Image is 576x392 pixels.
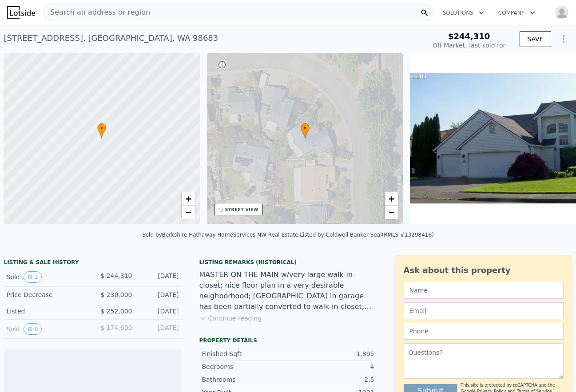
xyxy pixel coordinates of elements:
[4,32,218,44] div: [STREET_ADDRESS] , [GEOGRAPHIC_DATA] , WA 98683
[43,7,150,18] span: Search an address or region
[185,193,191,204] span: +
[288,362,374,371] div: 4
[404,302,564,319] input: Email
[100,291,132,298] span: $ 230,000
[301,123,310,139] div: •
[7,271,86,283] div: Sold
[199,259,377,266] div: Listing Remarks (Historical)
[199,337,377,344] div: Property details
[182,192,195,206] a: Zoom in
[389,206,394,218] span: −
[7,323,86,335] div: Sold
[202,375,288,384] div: Bathrooms
[100,272,132,279] span: $ 244,310
[24,323,42,335] button: View historical data
[199,314,262,323] button: Continue reading
[555,5,569,20] img: avatar
[491,5,542,21] button: Company
[288,375,374,384] div: 2.5
[7,6,35,19] img: Lotside
[97,123,106,139] div: •
[139,290,179,299] div: [DATE]
[404,264,564,277] div: Ask about this property
[448,32,490,41] span: $244,310
[100,308,132,315] span: $ 252,000
[100,324,132,331] span: $ 174,600
[202,362,288,371] div: Bedrooms
[24,271,42,283] button: View historical data
[555,30,572,48] button: Show Options
[199,269,377,312] div: MASTER ON THE MAIN w/very large walk-in-closet; nice floor plan in a very desirable neighborhood;...
[142,232,300,238] div: Sold by Berkshire Hathaway HomeServices NW Real Estate .
[182,206,195,219] a: Zoom out
[4,259,182,268] div: LISTING & SALE HISTORY
[385,192,398,206] a: Zoom in
[520,31,551,47] button: SAVE
[7,290,86,299] div: Price Decrease
[97,124,106,132] span: •
[288,349,374,358] div: 1,895
[385,206,398,219] a: Zoom out
[225,206,258,213] div: STREET VIEW
[139,307,179,316] div: [DATE]
[300,232,434,238] div: Listed by Coldwell Banker Seal (RMLS #13298416)
[301,124,310,132] span: •
[389,193,394,204] span: +
[139,323,179,335] div: [DATE]
[185,206,191,218] span: −
[433,41,505,50] div: Off Market, last sold for
[139,271,179,283] div: [DATE]
[404,323,564,340] input: Phone
[404,282,564,299] input: Name
[202,349,288,358] div: Finished Sqft
[436,5,491,21] button: Solutions
[7,307,86,316] div: Listed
